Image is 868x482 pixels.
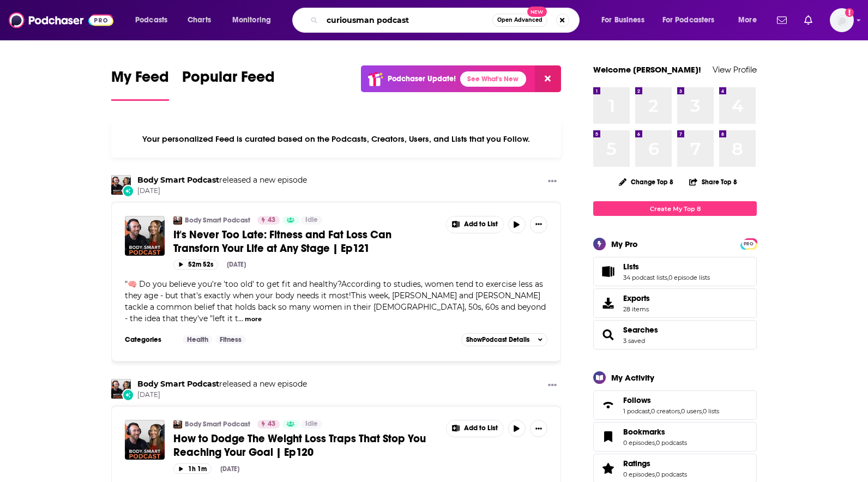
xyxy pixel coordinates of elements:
svg: Add a profile image [845,8,854,17]
span: , [702,407,703,415]
a: 0 podcasts [656,471,687,478]
span: , [655,471,656,478]
img: User Profile [830,8,854,32]
span: Exports [597,296,619,311]
button: Share Top 8 [689,171,738,192]
div: New Episode [122,389,134,401]
button: open menu [128,11,182,29]
img: It's Never Too Late: Fitness and Fat Loss Can Transforn Your Life at Any Stage | Ep121 [125,216,165,256]
a: Follows [597,397,619,413]
span: " [125,279,546,323]
div: Your personalized Feed is curated based on the Podcasts, Creators, Users, and Lists that you Follow. [111,120,561,158]
h3: Categories [125,335,174,344]
a: Bookmarks [597,429,619,444]
a: 0 episodes [623,439,655,447]
span: , [680,407,681,415]
a: Searches [623,325,658,335]
a: Welcome [PERSON_NAME]! [593,64,701,75]
button: 1h 1m [173,463,212,474]
span: How to Dodge The Weight Loss Traps That Stop You Reaching Your Goal | Ep120 [173,432,426,459]
a: Body Smart Podcast [111,175,131,195]
a: My Feed [111,68,169,101]
a: 0 episodes [623,471,655,478]
span: Follows [593,390,757,420]
a: It's Never Too Late: Fitness and Fat Loss Can Transforn Your Life at Any Stage | Ep121 [173,228,438,255]
div: My Activity [611,372,654,383]
a: Health [183,335,213,344]
span: Popular Feed [182,68,275,93]
span: Searches [593,320,757,350]
span: New [527,7,547,17]
a: Body Smart Podcast [137,175,219,185]
span: [DATE] [137,390,307,400]
span: ... [238,314,243,323]
span: Open Advanced [497,17,542,23]
h3: released a new episode [137,175,307,185]
a: Popular Feed [182,68,275,101]
span: Charts [188,13,211,28]
span: It's Never Too Late: Fitness and Fat Loss Can Transforn Your Life at Any Stage | Ep121 [173,228,391,255]
span: 28 items [623,305,650,313]
span: PRO [742,240,755,248]
span: Exports [623,293,650,303]
button: Show More Button [447,216,503,233]
span: , [655,439,656,447]
span: For Podcasters [662,13,715,28]
a: 0 creators [651,407,680,415]
div: [DATE] [227,261,246,268]
img: Body Smart Podcast [173,216,182,225]
button: Show More Button [544,379,561,393]
a: 0 lists [703,407,719,415]
a: Bookmarks [623,427,687,437]
a: Charts [180,11,218,29]
a: Show notifications dropdown [800,11,817,29]
span: , [667,274,668,281]
a: 0 episode lists [668,274,710,281]
a: 0 podcasts [656,439,687,447]
button: 52m 52s [173,260,218,270]
h3: released a new episode [137,379,307,389]
span: Add to List [464,220,498,228]
img: Podchaser - Follow, Share and Rate Podcasts [9,10,113,31]
a: How to Dodge The Weight Loss Traps That Stop You Reaching Your Goal | Ep120 [125,420,165,460]
a: 43 [257,216,280,225]
span: Add to List [464,424,498,432]
span: Monitoring [232,13,271,28]
a: See What's New [460,71,526,87]
button: more [245,315,262,324]
p: Podchaser Update! [388,74,456,83]
input: Search podcasts, credits, & more... [322,11,492,29]
a: 43 [257,420,280,429]
span: Follows [623,395,651,405]
button: Show More Button [530,420,547,437]
span: , [650,407,651,415]
button: open menu [655,11,731,29]
a: Lists [623,262,710,272]
button: Show More Button [544,175,561,189]
span: Bookmarks [623,427,665,437]
a: 34 podcast lists [623,274,667,281]
button: Show More Button [447,420,503,437]
img: Body Smart Podcast [173,420,182,429]
button: Open AdvancedNew [492,14,547,27]
a: 1 podcast [623,407,650,415]
a: Body Smart Podcast [137,379,219,389]
span: Idle [305,215,318,226]
img: Body Smart Podcast [111,379,131,399]
div: New Episode [122,185,134,197]
span: For Business [601,13,644,28]
a: How to Dodge The Weight Loss Traps That Stop You Reaching Your Goal | Ep120 [173,432,438,459]
a: PRO [742,239,755,248]
a: 3 saved [623,337,645,345]
a: Exports [593,288,757,318]
span: Logged in as AtriaBooks [830,8,854,32]
a: Show notifications dropdown [773,11,791,29]
a: Body Smart Podcast [185,420,250,429]
a: View Profile [713,64,757,75]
